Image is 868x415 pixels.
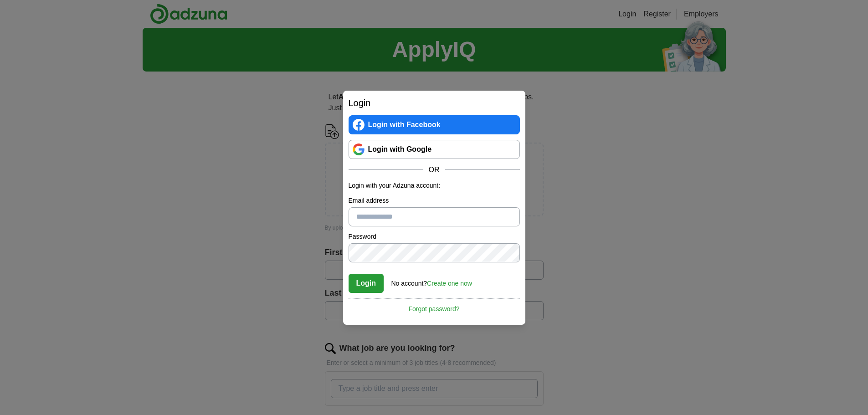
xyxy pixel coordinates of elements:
label: Email address [349,196,520,205]
p: Login with your Adzuna account: [349,181,520,190]
h2: Login [349,96,520,110]
a: Forgot password? [349,298,520,314]
a: Create one now [427,280,472,287]
button: Login [349,274,384,293]
span: OR [423,164,445,175]
a: Login with Google [349,140,520,159]
div: No account? [391,273,472,288]
label: Password [349,232,520,241]
a: Login with Facebook [349,115,520,134]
